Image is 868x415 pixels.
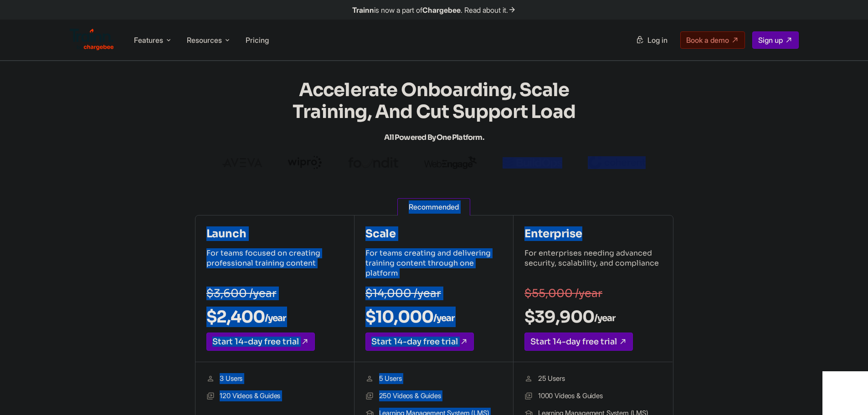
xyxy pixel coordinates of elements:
[588,156,646,169] img: coherent logo
[288,156,322,169] img: wipro logo
[758,36,783,45] span: Sign up
[134,35,163,45] span: Features
[365,307,502,327] h2: $10,000
[422,5,461,15] b: Chargebee
[365,390,502,402] li: 250 Videos & Guides
[524,333,633,351] a: Start 14-day free trial
[365,373,502,385] li: 5 Users
[524,373,662,385] li: 25 Users
[503,157,562,169] img: buildops logo
[206,333,315,351] a: Start 14-day free trial
[348,157,399,168] img: foundit logo
[822,371,868,415] iframe: Chat Widget
[524,226,662,241] h4: Enterprise
[206,226,343,241] h4: Launch
[686,36,729,45] span: Book a demo
[206,248,343,280] p: For teams focused on creating professional training content
[365,287,441,300] s: $14,000 /year
[365,333,474,351] a: Start 14-day free trial
[187,35,222,45] span: Resources
[70,29,114,51] img: Trainn Logo
[206,390,343,402] li: 120 Videos & Guides
[524,390,662,402] li: 1000 Videos & Guides
[524,307,662,327] h2: $39,900
[270,79,598,149] h1: Accelerate Onboarding, Scale Training, and Cut Support Load
[246,36,269,45] a: Pricing
[365,226,502,241] h4: Scale
[424,156,477,169] img: webengage logo
[365,248,502,280] p: For teams creating and delivering training content through one platform
[647,36,668,45] span: Log in
[206,307,343,327] h2: $2,400
[524,248,662,280] p: For enterprises needing advanced security, scalability, and compliance
[524,287,602,300] s: $55,000 /year
[680,31,745,49] a: Book a demo
[630,32,673,48] a: Log in
[265,313,286,324] sub: /year
[352,5,374,15] b: Trainn
[433,313,454,324] sub: /year
[222,158,262,167] img: aveva logo
[384,133,484,142] span: All Powered by One Platform.
[752,31,799,49] a: Sign up
[206,287,277,300] s: $3,600 /year
[594,313,615,324] sub: /year
[206,373,343,385] li: 3 Users
[397,198,470,215] span: Recommended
